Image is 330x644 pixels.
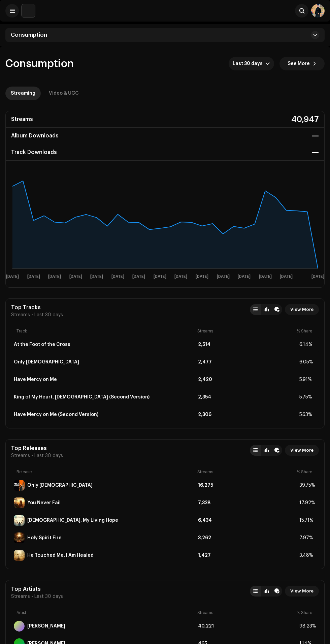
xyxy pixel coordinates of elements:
div: 6.05% [299,359,316,365]
span: • [31,453,33,458]
div: Azeem Masih [27,623,65,629]
div: — [311,147,319,158]
div: 7,338 [198,500,297,506]
div: Streams [197,328,294,334]
div: 6,434 [198,518,297,523]
div: 2,477 [198,359,297,365]
div: Top Releases [11,445,63,452]
span: Streams [11,312,30,318]
text: [DATE] [111,275,124,279]
span: Streams [11,594,30,599]
div: 7.97% [299,535,316,541]
span: • [31,594,33,599]
button: View More [285,586,319,597]
img: 1c16f3de-5afb-4452-805d-3f3454e20b1b [22,4,35,18]
div: 3,262 [198,535,297,541]
text: [DATE] [48,275,61,279]
div: 2,306 [198,412,297,417]
text: [DATE] [27,275,40,279]
div: Track [16,328,195,334]
div: Artist [16,610,195,615]
div: Only Jesus [27,483,93,488]
div: Track Downloads [11,147,57,158]
text: [DATE] [6,275,19,279]
div: Top Tracks [11,304,63,311]
span: Consumption [5,58,74,69]
img: 9258BCBD-C339-40EC-BEBC-FC911DA036AF [14,515,25,526]
div: 5.75% [299,394,316,400]
div: Streaming [11,87,35,100]
img: CE21787B-60E2-4BAB-9E39-A3C44B9754C3 [14,533,25,543]
span: Consumption [11,32,47,38]
div: 5.91% [299,377,316,382]
button: See More [279,57,325,70]
span: Last 30 days [34,453,63,458]
button: View More [285,445,319,456]
span: Last 30 days [34,594,63,599]
div: 6.14% [299,342,316,347]
div: 98.23% [299,623,316,629]
img: 1c1ad55c-8e06-44f2-84ac-8a835fd45bf6 [311,4,325,18]
div: Jesus, My Living Hope [27,518,118,523]
div: Release [16,469,195,475]
div: Album Downloads [11,130,59,141]
text: [DATE] [196,275,208,279]
div: Top Artists [11,586,63,592]
div: Holy Spirit Fire [27,535,62,541]
text: [DATE] [174,275,187,279]
div: 16,275 [198,483,297,488]
div: % Share [297,610,313,615]
text: [DATE] [217,275,230,279]
span: Last 30 days [34,312,63,318]
div: 40,947 [291,114,319,125]
div: Video & UGC [49,87,79,100]
span: See More [288,57,310,70]
text: [DATE] [311,275,324,279]
text: [DATE] [259,275,272,279]
div: 3.48% [299,553,316,558]
text: [DATE] [238,275,251,279]
div: 17.92% [299,500,316,506]
div: Streams [197,469,294,475]
text: [DATE] [280,275,293,279]
span: Last 30 days [233,57,265,70]
div: 40,221 [198,623,297,629]
img: 78D5D93E-35F8-446F-82D7-F4F3966792A5 [14,497,25,508]
div: % Share [297,328,313,334]
div: He Touched Me, I Am Healed [27,553,94,558]
div: 2,420 [198,377,297,382]
span: View More [290,303,313,316]
div: At the Foot of the Cross [14,342,70,347]
div: 2,514 [198,342,297,347]
span: • [31,312,33,318]
div: Streams [197,610,294,615]
button: View More [285,304,319,315]
div: 1,427 [198,553,297,558]
div: Only Jesus [14,359,79,365]
span: Streams [11,453,30,458]
text: [DATE] [90,275,103,279]
img: 1BFE6447-69B9-4606-A93F-2746E1117C3A [14,480,25,491]
div: You Never Fail [27,500,61,506]
span: View More [290,444,313,457]
div: 2,354 [198,394,297,400]
div: 39.75% [299,483,316,488]
div: Streams [11,114,33,125]
div: dropdown trigger [265,57,270,70]
div: % Share [297,469,313,475]
div: King of My Heart, Jesus (Second Version) [14,394,150,400]
text: [DATE] [69,275,82,279]
div: 5.63% [299,412,316,417]
div: Have Mercy on Me (Second Version) [14,412,98,417]
div: Have Mercy on Me [14,377,57,382]
div: 15.71% [299,518,316,523]
img: CD10CE42-C493-406D-809A-9540D368819E [14,550,25,561]
text: [DATE] [154,275,166,279]
div: — [311,130,319,141]
text: [DATE] [132,275,145,279]
span: View More [290,584,313,598]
